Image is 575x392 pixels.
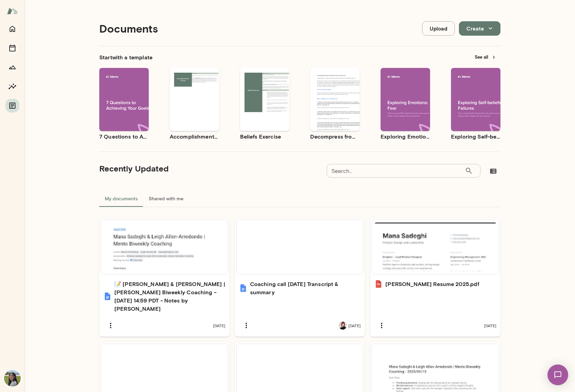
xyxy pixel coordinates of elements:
[422,21,455,36] button: Upload
[99,190,143,207] button: My documents
[143,190,189,207] button: Shared with me
[484,323,496,328] span: [DATE]
[385,280,479,288] h6: [PERSON_NAME] Resume 2025.pdf
[99,190,500,207] div: documents tabs
[4,370,21,387] img: Mana Sadeghi
[240,132,290,141] h6: Beliefs Exercise
[5,80,19,93] button: Insights
[99,53,153,61] h6: Start with a template
[5,22,19,36] button: Home
[471,52,500,62] button: See all
[381,132,430,141] h6: Exploring Emotions: Fear
[348,323,361,328] span: [DATE]
[170,132,219,141] h6: Accomplishment Tracker
[310,132,360,141] h6: Decompress from a Job
[374,280,383,288] img: Mana Sadeghi Resume 2025.pdf
[451,132,500,141] h6: Exploring Self-beliefs: Failures
[459,21,500,36] button: Create
[339,321,347,330] img: Leigh Allen-Arredondo
[5,99,19,112] button: Documents
[239,284,247,292] img: Coaching call 2025-07-22 Transcript & summary
[99,132,149,141] h6: 7 Questions to Achieving Your Goals
[114,280,225,313] h6: 📝 [PERSON_NAME] & [PERSON_NAME] | [PERSON_NAME] Biweekly Coaching - [DATE] 14:59 PDT - Notes by [...
[5,41,19,55] button: Sessions
[250,280,361,296] h6: Coaching call [DATE] Transcript & summary
[213,323,225,328] span: [DATE]
[103,292,112,300] img: 📝 Mana Sadeghi & Leigh Allen-Arredondo | Mento Biweekly Coaching - 2025/08/05 14:59 PDT - Notes b...
[5,60,19,74] button: Growth Plan
[7,4,18,17] img: Mento
[99,163,169,174] h5: Recently Updated
[99,22,158,35] h4: Documents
